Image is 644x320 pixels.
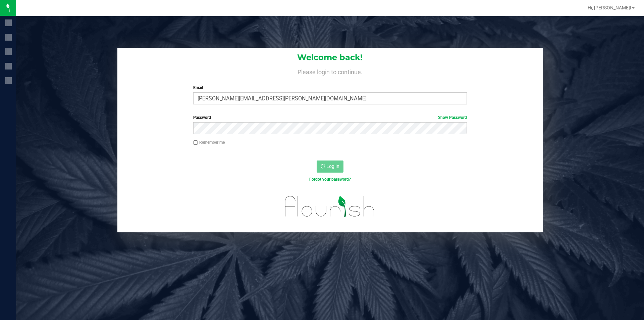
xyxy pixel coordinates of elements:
[326,164,339,169] span: Log In
[117,53,543,62] h1: Welcome back!
[317,161,343,173] button: Log In
[193,140,198,145] input: Remember me
[277,189,383,224] img: flourish_logo.svg
[193,115,211,120] span: Password
[588,5,631,10] span: Hi, [PERSON_NAME]!
[193,139,225,145] label: Remember me
[309,177,351,182] a: Forgot your password?
[117,67,543,75] h4: Please login to continue.
[193,85,467,91] label: Email
[438,115,467,120] a: Show Password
